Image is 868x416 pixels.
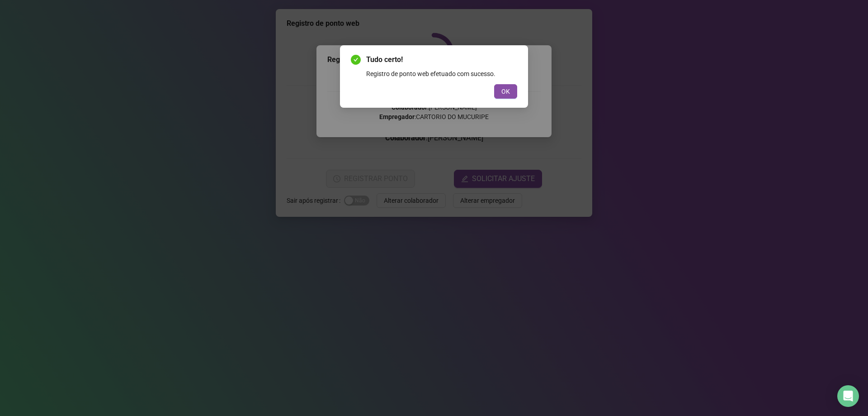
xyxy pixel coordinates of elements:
[837,385,859,407] div: Open Intercom Messenger
[351,55,361,65] span: check-circle
[501,86,510,96] span: OK
[366,69,517,79] div: Registro de ponto web efetuado com sucesso.
[494,84,517,99] button: OK
[366,54,517,65] span: Tudo certo!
